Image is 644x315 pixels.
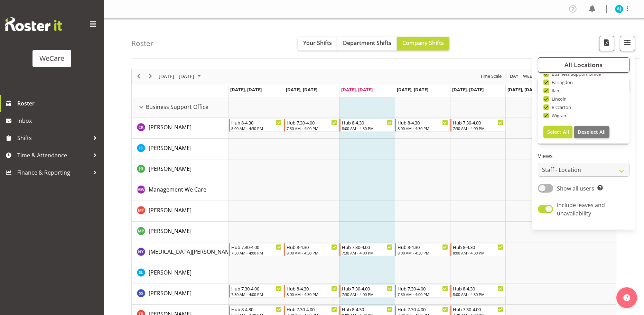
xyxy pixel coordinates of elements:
[522,72,535,81] span: Week
[549,96,567,102] span: Lincoln
[284,243,339,256] div: Nikita Yates"s event - Hub 8-4.30 Begin From Tuesday, September 30, 2025 at 8:00:00 AM GMT+13:00 ...
[452,86,484,93] span: [DATE], [DATE]
[398,119,448,126] div: Hub 8-4.30
[229,243,283,256] div: Nikita Yates"s event - Hub 7.30-4.00 Begin From Monday, September 29, 2025 at 7:30:00 AM GMT+13:0...
[343,39,391,47] span: Department Shifts
[342,126,392,131] div: 8:00 AM - 4:30 PM
[453,291,503,297] div: 8:00 AM - 4:30 PM
[231,126,282,131] div: 8:00 AM - 4:30 PM
[395,285,450,298] div: Savita Savita"s event - Hub 7.30-4.00 Begin From Thursday, October 2, 2025 at 7:30:00 AM GMT+13:0...
[287,291,337,297] div: 8:00 AM - 4:30 PM
[450,119,505,132] div: Chloe Kim"s event - Hub 7.30-4.00 Begin From Friday, October 3, 2025 at 7:30:00 AM GMT+13:00 Ends...
[132,159,228,180] td: Janine Grundler resource
[337,37,397,50] button: Department Shifts
[479,72,503,81] button: Time Scale
[507,86,539,93] span: [DATE], [DATE]
[623,294,630,301] img: help-xxl-2.png
[17,133,90,143] span: Shifts
[397,37,449,50] button: Company Shifts
[479,72,502,81] span: Time Scale
[557,201,605,217] span: Include leaves and unavailability
[149,185,206,194] a: Management We Care
[549,71,601,77] span: Business Support Office
[450,243,505,256] div: Nikita Yates"s event - Hub 8-4.30 Begin From Friday, October 3, 2025 at 8:00:00 AM GMT+13:00 Ends...
[402,39,444,47] span: Company Shifts
[549,88,561,93] span: Ilam
[509,72,520,81] button: Timeline Day
[231,250,282,256] div: 7:30 AM - 4:00 PM
[131,39,153,47] h4: Roster
[231,285,282,292] div: Hub 7.30-4.00
[450,285,505,298] div: Savita Savita"s event - Hub 8-4.30 Begin From Friday, October 3, 2025 at 8:00:00 AM GMT+13:00 End...
[284,119,339,132] div: Chloe Kim"s event - Hub 7.30-4.00 Begin From Tuesday, September 30, 2025 at 7:30:00 AM GMT+13:00 ...
[287,119,337,126] div: Hub 7.30-4.00
[149,123,192,131] a: [PERSON_NAME]
[287,126,337,131] div: 7:30 AM - 4:00 PM
[229,285,283,298] div: Savita Savita"s event - Hub 7.30-4.00 Begin From Monday, September 29, 2025 at 7:30:00 AM GMT+13:...
[231,291,282,297] div: 7:30 AM - 4:00 PM
[398,291,448,297] div: 7:30 AM - 4:00 PM
[549,113,568,118] span: Wigram
[231,119,282,126] div: Hub 8-4.30
[453,126,503,131] div: 7:30 AM - 4:00 PM
[230,86,262,93] span: [DATE], [DATE]
[149,248,235,256] span: [MEDICAL_DATA][PERSON_NAME]
[453,243,503,250] div: Hub 8-4.30
[132,180,228,201] td: Management We Care resource
[149,186,206,193] span: Management We Care
[342,250,392,256] div: 7:30 AM - 4:00 PM
[287,285,337,292] div: Hub 8-4.30
[134,72,143,81] button: Previous
[557,185,594,192] span: Show all users
[132,118,228,139] td: Chloe Kim resource
[132,242,228,263] td: Nikita Yates resource
[149,144,192,152] a: [PERSON_NAME]
[615,5,623,13] img: aj-jones10453.jpg
[342,285,392,292] div: Hub 7.30-4.00
[342,119,392,126] div: Hub 8-4.30
[287,250,337,256] div: 8:00 AM - 4:30 PM
[284,285,339,298] div: Savita Savita"s event - Hub 8-4.30 Begin From Tuesday, September 30, 2025 at 8:00:00 AM GMT+13:00...
[574,126,609,138] button: Deselect All
[132,201,228,222] td: Michelle Thomas resource
[538,152,629,160] label: Views
[453,306,503,313] div: Hub 7.30-4.00
[149,206,192,214] span: [PERSON_NAME]
[39,53,64,64] div: WeCare
[287,243,337,250] div: Hub 8-4.30
[146,72,155,81] button: Next
[132,97,228,118] td: Business Support Office resource
[132,263,228,284] td: Sarah Lamont resource
[543,126,573,138] button: Select All
[453,250,503,256] div: 8:00 AM - 4:30 PM
[231,243,282,250] div: Hub 7.30-4.00
[549,80,573,85] span: Faringdon
[17,150,90,160] span: Time & Attendance
[133,69,144,84] div: previous period
[149,165,192,173] span: [PERSON_NAME]
[17,115,100,126] span: Inbox
[395,243,450,256] div: Nikita Yates"s event - Hub 8-4.30 Begin From Thursday, October 2, 2025 at 8:00:00 AM GMT+13:00 En...
[522,72,536,81] button: Timeline Week
[339,285,394,298] div: Savita Savita"s event - Hub 7.30-4.00 Begin From Wednesday, October 1, 2025 at 7:30:00 AM GMT+13:...
[398,243,448,250] div: Hub 8-4.30
[286,86,317,93] span: [DATE], [DATE]
[564,61,603,69] span: All Locations
[132,284,228,305] td: Savita Savita resource
[149,269,192,276] span: [PERSON_NAME]
[509,72,519,81] span: Day
[146,103,208,111] span: Business Support Office
[620,36,635,51] button: Filter Shifts
[341,86,373,93] span: [DATE], [DATE]
[599,36,614,51] button: Download a PDF of the roster according to the set date range.
[158,72,204,81] button: October 2025
[287,306,337,313] div: Hub 7.30-4.00
[547,129,569,135] span: Select All
[149,206,192,214] a: [PERSON_NAME]
[231,306,282,313] div: Hub 8-4.30
[132,139,228,159] td: Isabel Simcox resource
[149,289,192,297] a: [PERSON_NAME]
[149,227,192,235] span: [PERSON_NAME]
[339,119,394,132] div: Chloe Kim"s event - Hub 8-4.30 Begin From Wednesday, October 1, 2025 at 8:00:00 AM GMT+13:00 Ends...
[229,119,283,132] div: Chloe Kim"s event - Hub 8-4.30 Begin From Monday, September 29, 2025 at 8:00:00 AM GMT+13:00 Ends...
